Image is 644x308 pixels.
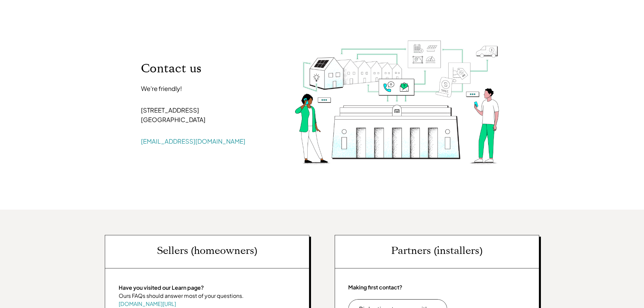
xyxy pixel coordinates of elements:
[157,245,258,257] p: Sellers (homeowners)
[141,96,274,134] p: [STREET_ADDRESS] [GEOGRAPHIC_DATA]
[119,292,295,308] p: Ours FAQs should answer most of your questions.
[141,137,245,145] a: [EMAIL_ADDRESS][DOMAIN_NAME]
[119,300,176,307] a: [DOMAIN_NAME][URL]
[141,84,274,93] p: We're friendly!
[391,245,483,257] p: Partners (installers)
[348,283,526,291] p: Making first contact?
[119,284,295,292] p: Have you visited our Learn page?
[141,61,274,76] p: Contact us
